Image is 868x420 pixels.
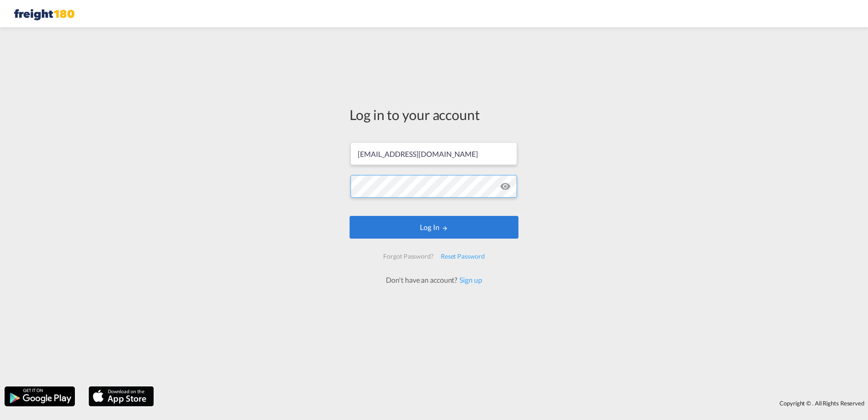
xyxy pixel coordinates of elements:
a: Sign up [457,275,482,284]
div: Forgot Password? [380,248,437,265]
div: Reset Password [437,248,488,265]
img: google.png [4,385,76,407]
div: Copyright © . All Rights Reserved [158,395,868,411]
div: Log in to your account [350,105,518,124]
md-icon: icon-eye-off [500,181,511,192]
img: 249268c09df411ef8859afcc023c0dd9.png [14,4,75,24]
input: Enter email/phone number [350,142,517,165]
img: apple.png [88,385,155,407]
button: LOGIN [350,216,518,239]
div: Don't have an account? [376,275,492,285]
